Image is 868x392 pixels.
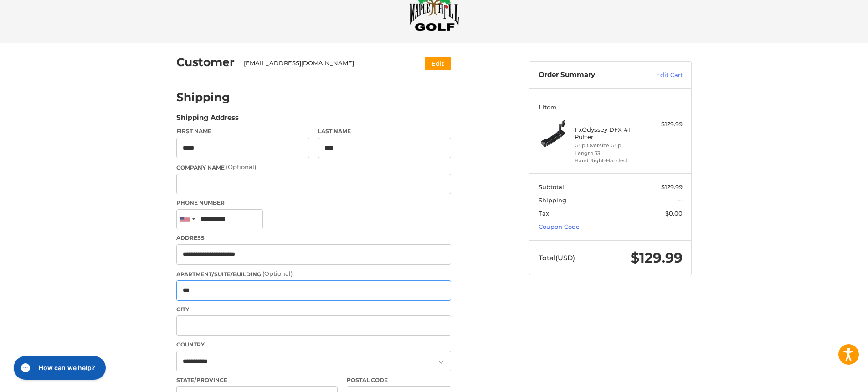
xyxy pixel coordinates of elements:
[637,71,683,80] a: Edit Cart
[539,223,580,230] a: Coupon Code
[176,376,338,384] label: State/Province
[318,127,451,135] label: Last Name
[575,126,644,141] h4: 1 x Odyssey DFX #1 Putter
[647,120,683,129] div: $129.99
[226,163,256,170] small: (Optional)
[575,150,644,157] li: Length 33
[793,367,868,392] iframe: Google Customer Reviews
[575,157,644,165] li: Hand Right-Handed
[244,59,407,68] div: [EMAIL_ADDRESS][DOMAIN_NAME]
[176,163,451,172] label: Company Name
[539,71,637,80] h3: Order Summary
[539,103,683,111] h3: 1 Item
[661,183,683,191] span: $129.99
[176,90,230,104] h2: Shipping
[176,234,451,242] label: Address
[176,55,235,69] h2: Customer
[539,196,566,204] span: Shipping
[176,269,451,279] label: Apartment/Suite/Building
[176,305,451,314] label: City
[176,113,239,127] legend: Shipping Address
[631,249,683,266] span: $129.99
[176,127,309,135] label: First Name
[575,142,644,150] li: Grip Oversize Grip
[539,253,575,262] span: Total (USD)
[177,210,198,229] div: United States: +1
[539,210,549,217] span: Tax
[262,270,293,277] small: (Optional)
[665,210,683,217] span: $0.00
[176,199,451,207] label: Phone Number
[425,57,451,70] button: Edit
[9,353,108,383] iframe: Gorgias live chat messenger
[347,376,452,384] label: Postal Code
[539,183,564,191] span: Subtotal
[176,340,451,349] label: Country
[678,196,683,204] span: --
